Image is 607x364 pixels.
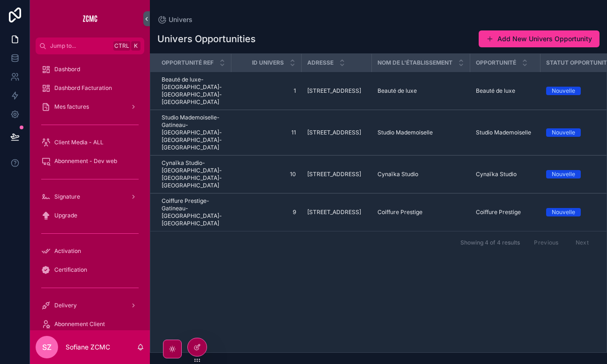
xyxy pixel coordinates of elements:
[162,114,226,151] a: Studio Mademoiselle-Gatineau-[GEOGRAPHIC_DATA]-[GEOGRAPHIC_DATA]-[GEOGRAPHIC_DATA]
[552,128,575,137] div: Nouvelle
[476,171,535,178] a: Cynaïka Studio
[307,208,361,216] span: [STREET_ADDRESS]
[237,129,296,136] a: 11
[54,84,112,92] span: Dashbord Facturation
[54,247,81,255] span: Activation
[54,302,77,309] span: Delivery
[157,15,192,24] a: Univers
[476,59,516,67] span: Opportunité
[460,239,520,246] span: Showing 4 of 4 results
[162,159,226,189] a: Cynaïka Studio-[GEOGRAPHIC_DATA]-[GEOGRAPHIC_DATA]-[GEOGRAPHIC_DATA]
[378,171,418,178] span: Cynaïka Studio
[42,342,52,353] span: SZ
[552,170,575,178] div: Nouvelle
[36,98,144,115] a: Mes factures
[476,129,535,136] a: Studio Mademoiselle
[36,243,144,260] a: Activation
[132,42,140,50] span: K
[36,134,144,151] a: Client Media - ALL
[476,129,531,136] span: Studio Mademoiselle
[378,129,465,136] a: Studio Mademoiselle
[54,139,104,146] span: Client Media - ALL
[237,171,296,178] a: 10
[36,80,144,97] a: Dashbord Facturation
[307,171,366,178] a: [STREET_ADDRESS]
[36,37,144,54] button: Jump to...CtrlK
[36,207,144,224] a: Upgrade
[378,208,422,216] span: Coiffure Prestige
[54,66,80,73] span: Dashbord
[36,261,144,278] a: Certification
[378,87,465,95] a: Beauté de luxe
[378,129,433,136] span: Studio Mademoiselle
[54,103,89,111] span: Mes factures
[54,193,80,201] span: Signature
[157,32,256,45] h1: Univers Opportunities
[552,87,575,95] div: Nouvelle
[237,208,296,216] a: 9
[36,61,144,78] a: Dashbord
[307,59,333,67] span: Adresse
[479,30,600,47] button: Add New Univers Opportunity
[30,54,150,330] div: scrollable content
[36,153,144,170] a: Abonnement - Dev web
[237,87,296,95] a: 1
[307,208,366,216] a: [STREET_ADDRESS]
[378,208,465,216] a: Coiffure Prestige
[476,208,535,216] a: Coiffure Prestige
[378,171,465,178] a: Cynaïka Studio
[113,41,130,51] span: Ctrl
[552,208,575,216] div: Nouvelle
[307,129,361,136] span: [STREET_ADDRESS]
[252,59,284,67] span: ID univers
[82,11,97,26] img: App logo
[36,316,144,333] a: Abonnement Client
[307,87,366,95] a: [STREET_ADDRESS]
[476,208,521,216] span: Coiffure Prestige
[476,87,515,95] span: Beauté de luxe
[50,42,110,50] span: Jump to...
[54,212,77,219] span: Upgrade
[54,320,105,328] span: Abonnement Client
[307,171,361,178] span: [STREET_ADDRESS]
[476,171,517,178] span: Cynaïka Studio
[162,59,214,67] span: Opportunité Ref
[54,266,87,274] span: Certification
[36,188,144,205] a: Signature
[476,87,535,95] a: Beauté de luxe
[378,59,452,67] span: NOM de l'établissement
[307,87,361,95] span: [STREET_ADDRESS]
[307,129,366,136] a: [STREET_ADDRESS]
[54,157,117,165] span: Abonnement - Dev web
[162,76,226,106] a: Beauté de luxe-[GEOGRAPHIC_DATA]-[GEOGRAPHIC_DATA]-[GEOGRAPHIC_DATA]
[378,87,417,95] span: Beauté de luxe
[36,297,144,314] a: Delivery
[162,197,226,227] a: Coiffure Prestige-Gatineau-[GEOGRAPHIC_DATA]-[GEOGRAPHIC_DATA]
[169,15,192,24] span: Univers
[66,342,110,352] p: Sofiane ZCMC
